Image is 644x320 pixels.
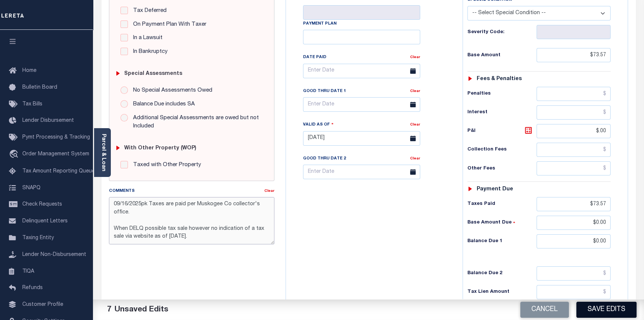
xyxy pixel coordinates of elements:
[22,269,34,274] span: TIQA
[303,54,326,61] label: Date Paid
[22,235,54,241] span: Taxing Entity
[22,185,41,190] span: SNAPQ
[537,197,611,211] input: $
[467,289,537,295] h6: Tax Lien Amount
[467,91,537,97] h6: Penalties
[22,202,62,207] span: Check Requests
[410,89,420,93] a: Clear
[109,188,135,194] label: Comments
[303,156,346,162] label: Good Thru Date 2
[537,143,611,157] input: $
[467,53,537,58] h6: Base Amount
[537,266,611,281] input: $
[467,220,537,226] h6: Base Amount Due
[129,48,168,56] label: In Bankruptcy
[303,64,420,78] input: Enter Date
[129,7,167,15] label: Tax Deferred
[22,252,86,257] span: Lender Non-Disbursement
[129,20,206,29] label: On Payment Plan With Taxer
[115,306,168,314] span: Unsaved Edits
[129,100,195,109] label: Balance Due includes SA
[467,110,537,115] h6: Interest
[129,161,201,169] label: Taxed with Other Property
[303,97,420,112] input: Enter Date
[467,29,537,35] h6: Severity Code:
[537,234,611,248] input: $
[303,21,337,27] label: Payment Plan
[22,219,68,224] span: Delinquent Letters
[467,238,537,244] h6: Balance Due 1
[467,147,537,153] h6: Collection Fees
[537,87,611,101] input: $
[22,302,63,307] span: Customer Profile
[537,285,611,299] input: $
[303,88,346,95] label: Good Thru Date 1
[101,134,106,171] a: Parcel & Loan
[22,68,36,73] span: Home
[537,161,611,175] input: $
[537,216,611,230] input: $
[22,102,42,107] span: Tax Bills
[467,166,537,172] h6: Other Fees
[467,126,537,136] h6: P&I
[124,71,182,77] h6: Special Assessments
[129,114,263,131] label: Additional Special Assessments are owed but not Included
[410,56,420,59] a: Clear
[22,152,89,157] span: Order Management System
[410,123,420,127] a: Clear
[22,169,95,174] span: Tax Amount Reporting Queue
[129,34,162,42] label: In a Lawsuit
[303,121,334,128] label: Valid as Of
[9,150,21,159] i: travel_explore
[22,118,74,123] span: Lender Disbursement
[476,186,513,193] h6: Payment due
[410,157,420,161] a: Clear
[476,76,521,82] h6: Fees & Penalties
[520,302,569,318] button: Cancel
[22,285,43,291] span: Refunds
[303,165,420,179] input: Enter Date
[264,189,274,193] a: Clear
[22,85,57,90] span: Bulletin Board
[467,270,537,276] h6: Balance Due 2
[537,105,611,120] input: $
[107,306,112,314] span: 7
[537,48,611,62] input: $
[129,86,212,95] label: No Special Assessments Owed
[22,135,90,140] span: Pymt Processing & Tracking
[576,302,637,318] button: Save Edits
[467,201,537,207] h6: Taxes Paid
[537,124,611,138] input: $
[124,145,196,152] h6: with Other Property (WOP)
[303,131,420,146] input: Enter Date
